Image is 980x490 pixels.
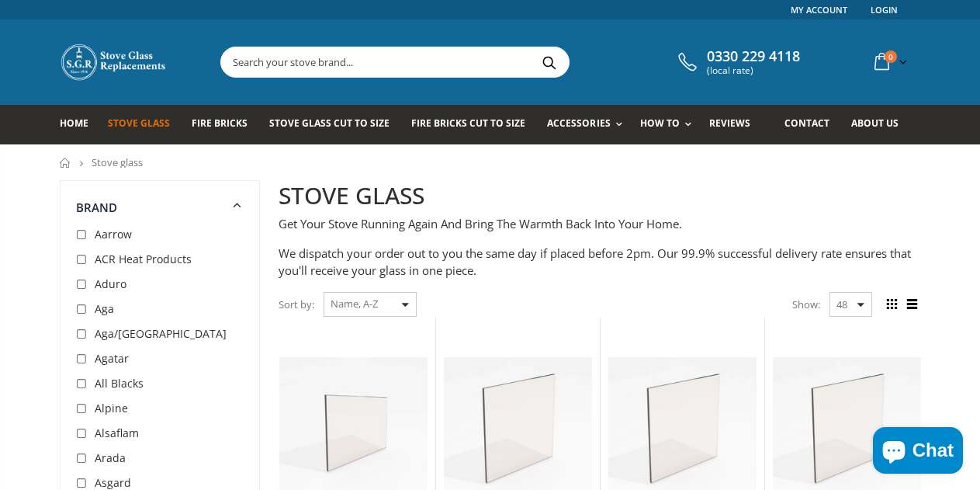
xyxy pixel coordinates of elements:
a: Fire Bricks Cut To Size [411,105,537,144]
span: Grid view [884,296,901,313]
span: Fire Bricks [192,116,248,130]
span: Reviews [709,116,750,130]
p: Get Your Stove Running Again And Bring The Warmth Back Into Your Home. [279,215,921,233]
span: List view [904,296,921,313]
span: Aarrow [95,227,132,242]
span: Arada [95,450,126,465]
button: Search [532,47,567,77]
span: Accessories [547,116,610,130]
a: Home [60,105,100,144]
span: Home [60,116,88,130]
span: Aga/[GEOGRAPHIC_DATA] [95,326,227,341]
a: Home [60,158,71,168]
span: Stove Glass Cut To Size [269,116,390,130]
a: Stove Glass Cut To Size [269,105,401,144]
span: Stove Glass [108,116,170,130]
input: Search your stove brand... [221,47,743,77]
span: Contact [784,116,829,130]
span: 0330 229 4118 [707,48,800,65]
span: Brand [76,200,118,215]
span: 0 [885,50,897,63]
img: Stove Glass Replacement [60,43,168,82]
span: How To [640,116,680,130]
span: Asgard [95,475,131,490]
span: Aga [95,301,114,316]
a: 0 [868,47,910,77]
a: Reviews [709,105,762,144]
a: Stove Glass [108,105,182,144]
a: Fire Bricks [192,105,259,144]
span: About us [851,116,899,130]
inbox-online-store-chat: Shopify online store chat [868,427,968,478]
p: We dispatch your order out to you the same day if placed before 2pm. Our 99.9% successful deliver... [279,245,921,280]
a: How To [640,105,699,144]
span: Sort by: [279,291,314,318]
span: (local rate) [707,65,800,76]
span: Stove glass [92,155,143,169]
a: About us [851,105,910,144]
span: Alsaflam [95,426,139,440]
a: Accessories [547,105,629,144]
span: Alpine [95,401,128,415]
h2: STOVE GLASS [279,180,921,212]
a: Contact [784,105,841,144]
span: Fire Bricks Cut To Size [411,116,525,130]
span: Agatar [95,351,129,366]
span: Show: [792,292,820,317]
span: ACR Heat Products [95,252,192,266]
span: All Blacks [95,376,144,391]
span: Aduro [95,276,126,291]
